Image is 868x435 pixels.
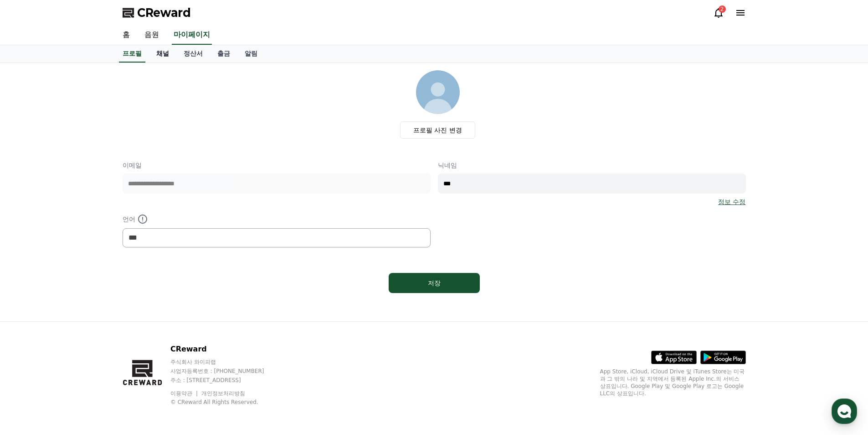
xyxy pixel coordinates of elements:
[141,303,152,310] span: 설정
[407,278,462,288] div: 저장
[719,5,726,13] div: 2
[170,398,282,406] p: © CReward All Rights Reserved.
[123,161,431,170] p: 이메일
[60,289,118,312] a: 대화
[119,45,145,63] a: 프로필
[83,304,94,311] span: 대화
[118,289,175,312] a: 설정
[170,367,282,375] p: 사업자등록번호 : [PHONE_NUMBER]
[237,45,265,63] a: 알림
[170,358,282,366] p: 주식회사 와이피랩
[713,7,724,18] a: 2
[389,273,480,293] button: 저장
[3,289,60,312] a: 홈
[718,197,745,206] a: 정보 수정
[123,214,431,225] p: 언어
[115,26,137,45] a: 홈
[400,121,475,139] label: 프로필 사진 변경
[416,70,460,114] img: profile_image
[170,377,282,384] p: 주소 : [STREET_ADDRESS]
[176,45,210,63] a: 정산서
[201,390,245,397] a: 개인정보처리방침
[438,161,746,170] p: 닉네임
[170,344,282,355] p: CReward
[149,45,176,63] a: 채널
[170,390,199,397] a: 이용약관
[29,303,34,310] span: 홈
[137,5,191,20] span: CReward
[123,5,191,20] a: CReward
[600,368,746,397] p: App Store, iCloud, iCloud Drive 및 iTunes Store는 미국과 그 밖의 나라 및 지역에서 등록된 Apple Inc.의 서비스 상표입니다. Goo...
[172,26,212,45] a: 마이페이지
[210,45,237,63] a: 출금
[137,26,166,45] a: 음원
